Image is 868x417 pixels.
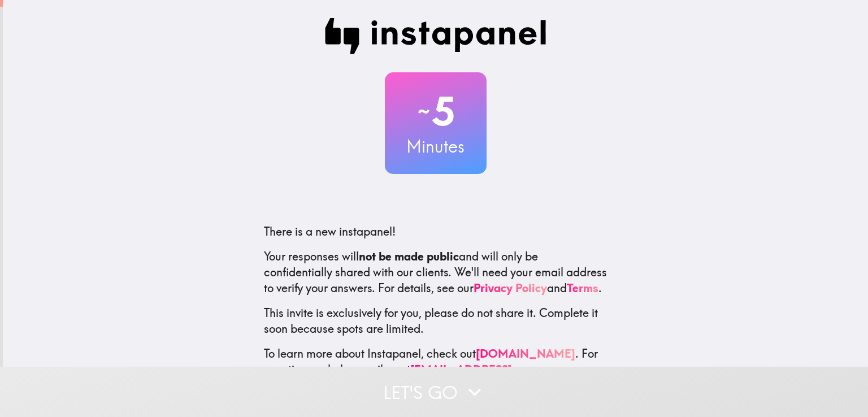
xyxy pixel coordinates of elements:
p: To learn more about Instapanel, check out . For questions or help, email us at . [264,346,607,393]
a: Terms [567,281,598,295]
h3: Minutes [385,134,487,158]
b: not be made public [359,249,459,263]
a: Privacy Policy [474,281,547,295]
p: Your responses will and will only be confidentially shared with our clients. We'll need your emai... [264,249,607,296]
a: [DOMAIN_NAME] [476,346,575,360]
p: This invite is exclusively for you, please do not share it. Complete it soon because spots are li... [264,305,607,337]
h2: 5 [385,88,487,134]
img: Instapanel [325,18,546,54]
span: ~ [416,94,432,128]
span: There is a new instapanel! [264,224,396,238]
